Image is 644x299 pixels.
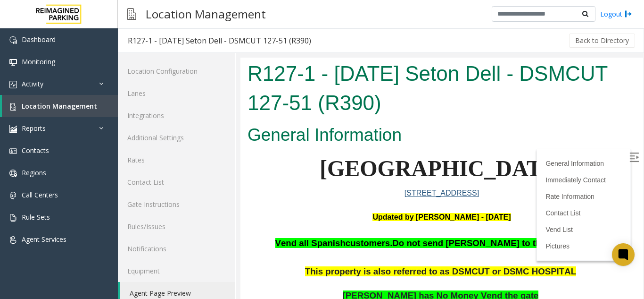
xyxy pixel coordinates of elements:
a: Rates [118,149,235,171]
h1: R127-1 - [DATE] Seton Dell - DSMCUT 127-51 (R390) [7,1,396,60]
span: Rule Sets [22,213,50,222]
span: Monitoring [22,57,55,66]
span: [GEOGRAPHIC_DATA] [79,98,323,123]
a: Equipment [118,260,235,282]
img: 'icon' [9,125,17,133]
span: Activity [22,79,43,88]
a: Contact List [118,171,235,193]
a: Additional Settings [118,127,235,149]
img: 'icon' [9,192,17,199]
span: Vend all Spanish [35,180,105,190]
a: Rate Information [305,135,354,143]
img: pageIcon [127,2,136,26]
span: Reports [22,124,46,133]
b: Updated by [PERSON_NAME] - [DATE] [132,155,270,163]
img: 'icon' [9,214,17,222]
a: [STREET_ADDRESS] [164,131,239,139]
h3: Location Management [141,2,271,26]
a: Immediately Contact [305,119,365,126]
span: This property is also referred to as DSMCUT or DSMC HOSPITAL [65,209,336,219]
span: Call Centers [22,190,58,199]
span: [PERSON_NAME] has No Money Vend the gate [102,233,298,243]
img: logout [625,9,632,19]
img: 'icon' [9,103,17,111]
button: Back to Directory [569,34,635,48]
img: 'icon' [9,147,17,155]
a: Location Configuration [118,60,235,82]
img: 'icon' [9,236,17,244]
a: Pictures [305,185,329,192]
a: Vend List [305,168,332,176]
a: General Information [305,102,363,110]
a: Rules/Issues [118,215,235,238]
span: Location Management [22,102,97,111]
span: Dashboard [22,35,56,44]
img: Open/Close Sidebar Menu [389,95,398,104]
div: R127-1 - [DATE] Seton Dell - DSMCUT 127-51 (R390) [128,34,311,47]
span: Agent Services [22,235,66,244]
span: Do not send [PERSON_NAME] to the parking office [152,180,365,190]
a: Integrations [118,104,235,127]
img: 'icon' [9,59,17,66]
a: Logout [600,9,632,19]
a: Location Management [2,95,118,117]
a: Gate Instructions [118,193,235,215]
img: 'icon' [9,36,17,44]
img: 'icon' [9,81,17,88]
img: 'icon' [9,170,17,177]
a: Notifications [118,238,235,260]
span: Regions [22,168,46,177]
span: Contacts [22,146,49,155]
a: Contact List [305,152,340,159]
a: Lanes [118,82,235,104]
span: customers. [105,180,152,190]
h2: General Information [7,65,396,90]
